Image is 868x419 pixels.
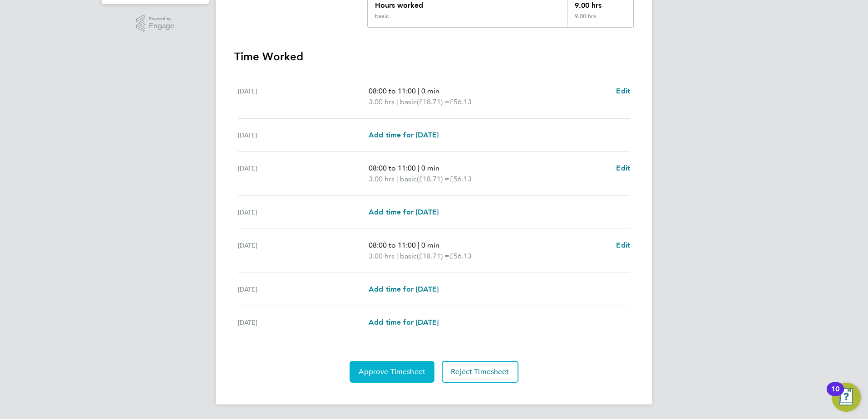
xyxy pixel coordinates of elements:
span: Engage [149,22,174,30]
span: 08:00 to 11:00 [369,241,416,249]
a: Edit [616,163,630,174]
a: Powered byEngage [136,15,175,32]
span: (£18.71) = [417,252,449,260]
div: [DATE] [238,207,369,218]
span: Add time for [DATE] [369,285,439,293]
span: £56.13 [449,175,472,183]
span: Add time for [DATE] [369,208,439,216]
div: basic [375,13,389,20]
button: Reject Timesheet [442,361,518,383]
span: 0 min [421,241,439,249]
a: Edit [616,240,630,251]
a: Add time for [DATE] [369,317,439,328]
div: 10 [831,389,839,401]
button: Open Resource Center, 10 new notifications [832,383,861,412]
span: 3.00 hrs [369,252,395,260]
span: Edit [616,87,630,95]
span: 0 min [421,87,439,95]
div: [DATE] [238,240,369,262]
span: | [418,241,419,249]
span: £56.13 [449,252,472,260]
button: Approve Timesheet [350,361,434,383]
span: | [418,164,419,172]
span: basic [400,174,417,185]
span: 0 min [421,164,439,172]
div: [DATE] [238,86,369,107]
div: [DATE] [238,163,369,185]
span: | [396,97,398,106]
span: | [396,252,398,260]
a: Add time for [DATE] [369,130,439,141]
span: | [396,175,398,183]
span: Approve Timesheet [359,367,425,376]
div: [DATE] [238,317,369,328]
span: £56.13 [449,97,472,106]
span: 3.00 hrs [369,97,395,106]
span: Edit [616,241,630,249]
a: Add time for [DATE] [369,207,439,218]
span: Add time for [DATE] [369,318,439,326]
span: (£18.71) = [417,97,449,106]
span: | [418,87,419,95]
span: (£18.71) = [417,175,449,183]
span: 3.00 hrs [369,175,395,183]
a: Edit [616,86,630,97]
div: [DATE] [238,130,369,141]
div: 9.00 hrs [567,13,633,27]
div: [DATE] [238,284,369,295]
span: basic [400,251,417,262]
span: Add time for [DATE] [369,131,439,139]
span: Powered by [149,15,174,23]
span: 08:00 to 11:00 [369,87,416,95]
span: 08:00 to 11:00 [369,164,416,172]
span: Reject Timesheet [451,367,509,376]
a: Add time for [DATE] [369,284,439,295]
span: basic [400,97,417,107]
h3: Time Worked [234,49,634,64]
span: Edit [616,164,630,172]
